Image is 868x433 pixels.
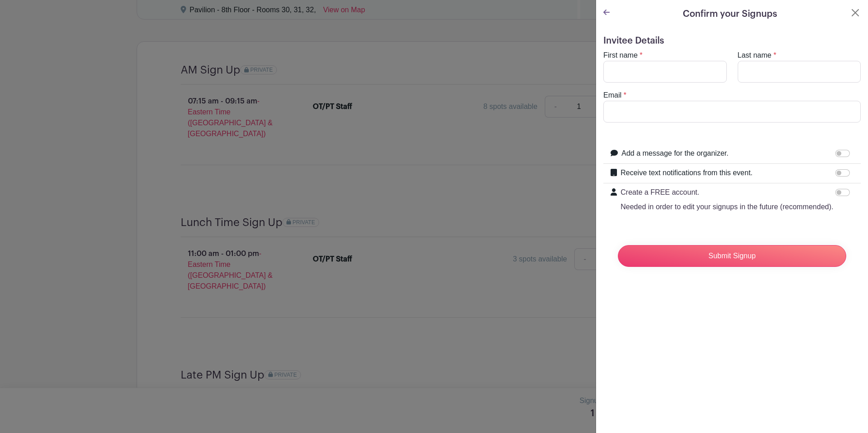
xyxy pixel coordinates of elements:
h5: Invitee Details [603,35,861,46]
p: Needed in order to edit your signups in the future (recommended). [621,202,833,212]
h5: Confirm your Signups [683,7,777,21]
input: Submit Signup [618,245,846,267]
label: Add a message for the organizer. [621,148,729,159]
label: Last name [738,50,772,61]
p: Create a FREE account. [621,187,833,198]
label: First name [603,50,638,61]
label: Receive text notifications from this event. [621,167,753,178]
label: Email [603,90,621,101]
button: Close [850,7,861,18]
